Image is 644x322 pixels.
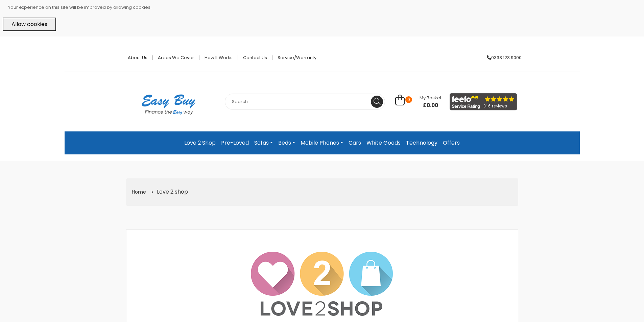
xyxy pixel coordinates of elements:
img: Love2shop Logo [249,250,395,318]
a: White Goods [364,137,403,149]
a: Sofas [252,137,276,149]
a: Areas we cover [153,55,199,60]
a: Mobile Phones [298,137,346,149]
input: Search [225,94,385,110]
a: Contact Us [238,55,272,60]
a: Beds [276,137,298,149]
img: feefo_logo [450,93,517,110]
a: Service/Warranty [272,55,316,60]
p: Your experience on this site will be improved by allowing cookies. [8,3,641,12]
li: Love 2 shop [148,187,189,197]
a: About Us [123,55,153,60]
button: Allow cookies [3,18,56,31]
img: Easy Buy [135,85,202,123]
span: £0.00 [420,102,442,109]
a: 0333 123 9000 [482,55,522,60]
a: 0 My Basket £0.00 [395,98,442,106]
a: Offers [440,137,462,149]
span: 0 [405,96,412,103]
a: Love 2 Shop [182,137,218,149]
a: Cars [346,137,364,149]
a: Technology [403,137,440,149]
a: Pre-Loved [218,137,252,149]
a: Home [132,189,146,195]
span: My Basket [420,95,442,101]
a: How it works [199,55,238,60]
